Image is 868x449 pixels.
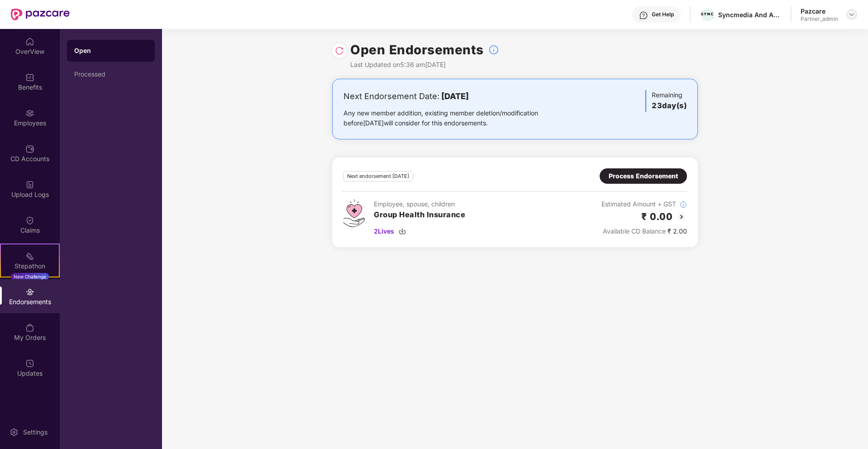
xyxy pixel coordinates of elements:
img: New Pazcare Logo [11,9,70,20]
div: ₹ 2.00 [601,226,687,236]
div: Next endorsement [DATE] [343,171,413,182]
img: svg+xml;base64,PHN2ZyBpZD0iQmFjay0yMHgyMCIgeG1sbnM9Imh0dHA6Ly93d3cudzMub3JnLzIwMDAvc3ZnIiB3aWR0aD... [676,211,687,222]
img: svg+xml;base64,PHN2ZyBpZD0iQ2xhaW0iIHhtbG5zPSJodHRwOi8vd3d3LnczLm9yZy8yMDAwL3N2ZyIgd2lkdGg9IjIwIi... [25,216,34,225]
img: svg+xml;base64,PHN2ZyBpZD0iRW1wbG95ZWVzIiB4bWxucz0iaHR0cDovL3d3dy53My5vcmcvMjAwMC9zdmciIHdpZHRoPS... [25,109,34,118]
img: sync-media-logo%20Black.png [701,13,714,17]
div: Settings [20,428,50,437]
img: svg+xml;base64,PHN2ZyBpZD0iRG93bmxvYWQtMzJ4MzIiIHhtbG5zPSJodHRwOi8vd3d3LnczLm9yZy8yMDAwL3N2ZyIgd2... [399,228,406,235]
img: svg+xml;base64,PHN2ZyBpZD0iRW5kb3JzZW1lbnRzIiB4bWxucz0iaHR0cDovL3d3dy53My5vcmcvMjAwMC9zdmciIHdpZH... [25,287,34,296]
img: svg+xml;base64,PHN2ZyBpZD0iSW5mb18tXzMyeDMyIiBkYXRhLW5hbWU9IkluZm8gLSAzMngzMiIgeG1sbnM9Imh0dHA6Ly... [488,44,499,55]
div: Estimated Amount + GST [601,199,687,209]
img: svg+xml;base64,PHN2ZyBpZD0iSGVscC0zMngzMiIgeG1sbnM9Imh0dHA6Ly93d3cudzMub3JnLzIwMDAvc3ZnIiB3aWR0aD... [639,11,648,20]
img: svg+xml;base64,PHN2ZyBpZD0iRHJvcGRvd24tMzJ4MzIiIHhtbG5zPSJodHRwOi8vd3d3LnczLm9yZy8yMDAwL3N2ZyIgd2... [848,11,855,18]
img: svg+xml;base64,PHN2ZyBpZD0iQ0RfQWNjb3VudHMiIGRhdGEtbmFtZT0iQ0QgQWNjb3VudHMiIHhtbG5zPSJodHRwOi8vd3... [25,144,34,153]
span: Available CD Balance [603,227,666,235]
b: [DATE] [441,91,469,101]
h3: Group Health Insurance [374,209,465,221]
div: Pazcare [801,7,838,15]
h2: ₹ 0.00 [641,209,672,224]
div: Open [74,46,148,55]
img: svg+xml;base64,PHN2ZyBpZD0iSW5mb18tXzMyeDMyIiBkYXRhLW5hbWU9IkluZm8gLSAzMngzMiIgeG1sbnM9Imh0dHA6Ly... [680,201,687,208]
div: Next Endorsement Date: [343,90,567,103]
div: Last Updated on 5:36 am[DATE] [350,60,499,70]
div: Stepathon [1,262,59,271]
span: 2 Lives [374,226,394,236]
div: Remaining [645,90,687,112]
div: Get Help [652,11,674,18]
div: Process Endorsement [609,171,678,181]
div: Employee, spouse, children [374,199,465,209]
img: svg+xml;base64,PHN2ZyB4bWxucz0iaHR0cDovL3d3dy53My5vcmcvMjAwMC9zdmciIHdpZHRoPSI0Ny43MTQiIGhlaWdodD... [343,199,365,227]
img: svg+xml;base64,PHN2ZyBpZD0iTXlfT3JkZXJzIiBkYXRhLW5hbWU9Ik15IE9yZGVycyIgeG1sbnM9Imh0dHA6Ly93d3cudz... [25,323,34,332]
img: svg+xml;base64,PHN2ZyBpZD0iVXBsb2FkX0xvZ3MiIGRhdGEtbmFtZT0iVXBsb2FkIExvZ3MiIHhtbG5zPSJodHRwOi8vd3... [25,180,34,189]
img: svg+xml;base64,PHN2ZyB4bWxucz0iaHR0cDovL3d3dy53My5vcmcvMjAwMC9zdmciIHdpZHRoPSIyMSIgaGVpZ2h0PSIyMC... [25,252,34,261]
img: svg+xml;base64,PHN2ZyBpZD0iVXBkYXRlZCIgeG1sbnM9Imh0dHA6Ly93d3cudzMub3JnLzIwMDAvc3ZnIiB3aWR0aD0iMj... [25,359,34,368]
img: svg+xml;base64,PHN2ZyBpZD0iQmVuZWZpdHMiIHhtbG5zPSJodHRwOi8vd3d3LnczLm9yZy8yMDAwL3N2ZyIgd2lkdGg9Ij... [25,73,34,82]
h3: 23 day(s) [652,100,687,112]
div: Syncmedia And Adtech Private Limited [718,10,782,19]
div: New Challenge [11,273,49,280]
div: Partner_admin [801,15,838,23]
img: svg+xml;base64,PHN2ZyBpZD0iUmVsb2FkLTMyeDMyIiB4bWxucz0iaHR0cDovL3d3dy53My5vcmcvMjAwMC9zdmciIHdpZH... [335,46,344,55]
img: svg+xml;base64,PHN2ZyBpZD0iU2V0dGluZy0yMHgyMCIgeG1sbnM9Imh0dHA6Ly93d3cudzMub3JnLzIwMDAvc3ZnIiB3aW... [10,428,19,437]
img: svg+xml;base64,PHN2ZyBpZD0iSG9tZSIgeG1sbnM9Imh0dHA6Ly93d3cudzMub3JnLzIwMDAvc3ZnIiB3aWR0aD0iMjAiIG... [25,37,34,46]
div: Processed [74,71,148,78]
div: Any new member addition, existing member deletion/modification before [DATE] will consider for th... [343,108,567,128]
h1: Open Endorsements [350,40,484,60]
